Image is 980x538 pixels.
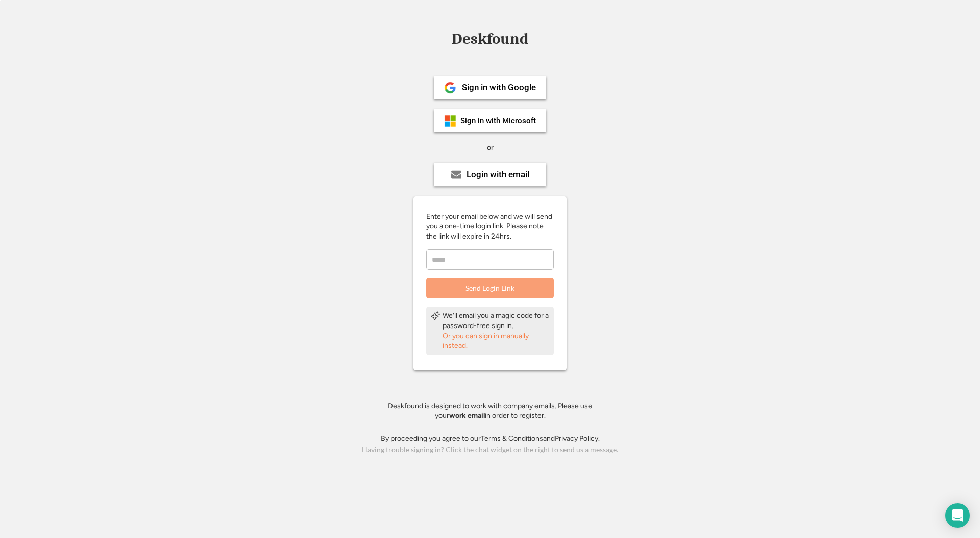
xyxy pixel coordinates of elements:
[443,311,550,331] div: We'll email you a magic code for a password-free sign in.
[426,278,554,298] button: Send Login Link
[426,212,554,242] div: Enter your email below and we will send you a one-time login link. Please note the link will expi...
[467,170,529,179] div: Login with email
[462,83,536,92] div: Sign in with Google
[481,434,543,443] a: Terms & Conditions
[443,331,550,351] div: Or you can sign in manually instead.
[447,31,533,47] div: Deskfound
[381,434,600,444] div: By proceeding you agree to our and
[555,434,600,443] a: Privacy Policy.
[460,117,536,125] div: Sign in with Microsoft
[449,411,485,420] strong: work email
[945,503,970,528] div: Open Intercom Messenger
[444,115,456,127] img: ms-symbollockup_mssymbol_19.png
[444,82,456,94] img: 1024px-Google__G__Logo.svg.png
[487,143,494,153] div: or
[375,401,605,421] div: Deskfound is designed to work with company emails. Please use your in order to register.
